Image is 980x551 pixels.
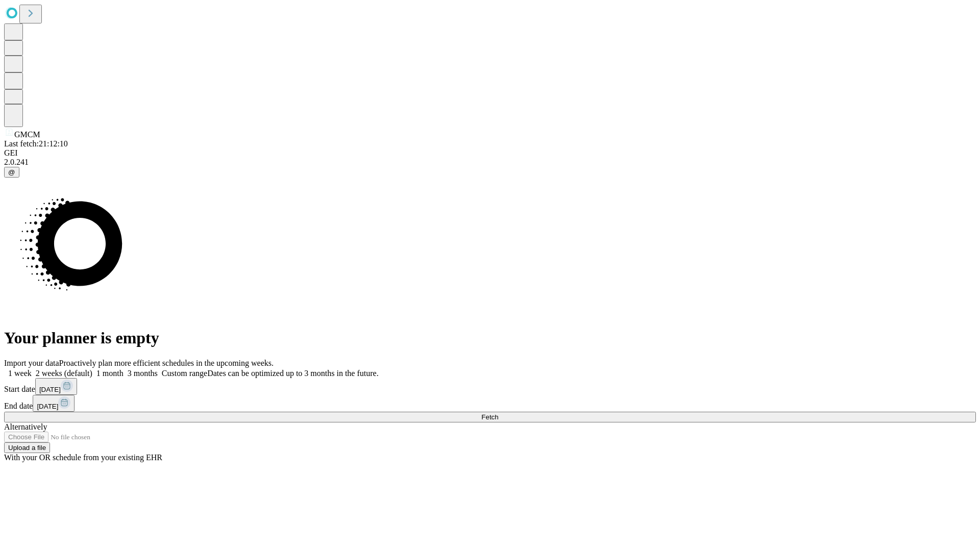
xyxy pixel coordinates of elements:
[4,378,976,395] div: Start date
[4,442,50,453] button: Upload a file
[96,369,124,378] span: 1 month
[14,130,40,139] span: GMCM
[4,395,976,412] div: End date
[37,403,58,410] span: [DATE]
[4,139,68,148] span: Last fetch: 21:12:10
[4,148,976,158] div: GEI
[162,369,207,378] span: Custom range
[59,359,274,367] span: Proactively plan more efficient schedules in the upcoming weeks.
[207,369,378,378] span: Dates can be optimized up to 3 months in the future.
[4,167,19,178] button: @
[36,369,92,378] span: 2 weeks (default)
[4,359,59,367] span: Import your data
[35,378,77,395] button: [DATE]
[8,369,32,378] span: 1 week
[39,386,61,393] span: [DATE]
[33,395,75,412] button: [DATE]
[4,412,976,422] button: Fetch
[481,413,498,421] span: Fetch
[4,158,976,167] div: 2.0.241
[4,422,47,431] span: Alternatively
[128,369,158,378] span: 3 months
[4,453,162,462] span: With your OR schedule from your existing EHR
[8,168,15,176] span: @
[4,329,976,347] h1: Your planner is empty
